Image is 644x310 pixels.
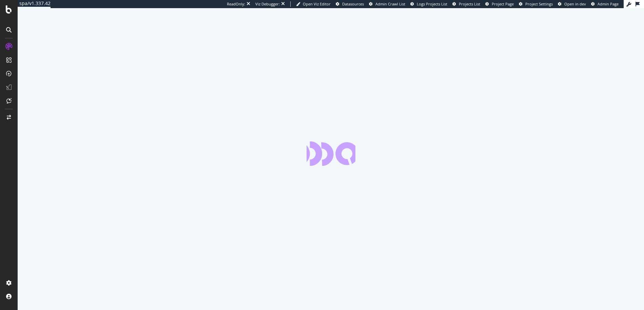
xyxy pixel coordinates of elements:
[519,1,553,7] a: Project Settings
[410,1,447,7] a: Logs Projects List
[375,1,405,6] span: Admin Crawl List
[417,1,447,6] span: Logs Projects List
[369,1,405,7] a: Admin Crawl List
[227,1,245,7] div: ReadOnly:
[558,1,586,7] a: Open in dev
[598,1,619,6] span: Admin Page
[307,141,355,166] div: animation
[492,1,514,6] span: Project Page
[485,1,514,7] a: Project Page
[336,1,364,7] a: Datasources
[564,1,586,6] span: Open in dev
[255,1,280,7] div: Viz Debugger:
[525,1,553,6] span: Project Settings
[459,1,480,6] span: Projects List
[452,1,480,7] a: Projects List
[296,1,331,7] a: Open Viz Editor
[342,1,364,6] span: Datasources
[303,1,331,6] span: Open Viz Editor
[591,1,619,7] a: Admin Page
